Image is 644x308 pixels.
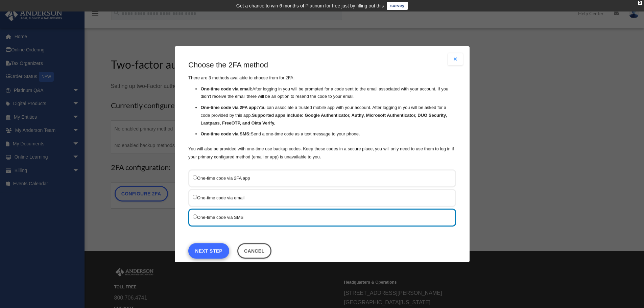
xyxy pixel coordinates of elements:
li: After logging in you will be prompted for a code sent to the email associated with your account. ... [200,85,456,100]
input: One-time code via SMS [193,214,197,218]
li: You can associate a trusted mobile app with your account. After logging in you will be asked for ... [200,104,456,127]
label: One-time code via 2FA app [193,173,445,182]
label: One-time code via email [193,193,445,202]
button: Close this dialog window [237,243,271,258]
div: Get a chance to win 6 months of Platinum for free just by filling out this [236,2,384,10]
input: One-time code via email [193,194,197,199]
strong: One-time code via SMS: [200,131,251,136]
div: close [638,1,642,5]
p: You will also be provided with one-time use backup codes. Keep these codes in a secure place, you... [188,144,456,161]
a: survey [387,2,408,10]
label: One-time code via SMS [193,213,445,221]
li: Send a one-time code as a text message to your phone. [200,130,456,138]
strong: Supported apps include: Google Authenticator, Authy, Microsoft Authenticator, DUO Security, Lastp... [200,112,447,125]
strong: One-time code via email: [200,86,252,91]
strong: One-time code via 2FA app: [200,105,258,110]
button: Close modal [448,53,463,65]
input: One-time code via 2FA app [193,175,197,179]
h3: Choose the 2FA method [188,60,456,70]
a: Next Step [188,243,229,258]
div: There are 3 methods available to choose from for 2FA: [188,60,456,161]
